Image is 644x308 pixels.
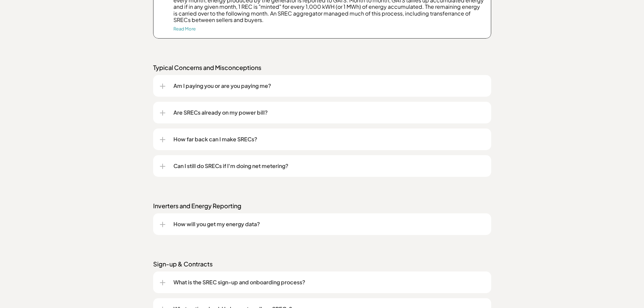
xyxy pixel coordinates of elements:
p: How will you get my energy data? [173,220,484,228]
p: Am I paying you or are you paying me? [173,82,484,90]
p: Are SRECs already on my power bill? [173,109,484,117]
p: Sign-up & Contracts [153,260,491,268]
p: Inverters and Energy Reporting [153,202,491,210]
p: How far back can I make SRECs? [173,135,484,143]
a: Read More [173,26,196,31]
p: Can I still do SRECs if I'm doing net metering? [173,162,484,170]
p: What is the SREC sign-up and onboarding process? [173,278,484,286]
p: Typical Concerns and Misconceptions [153,64,491,72]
